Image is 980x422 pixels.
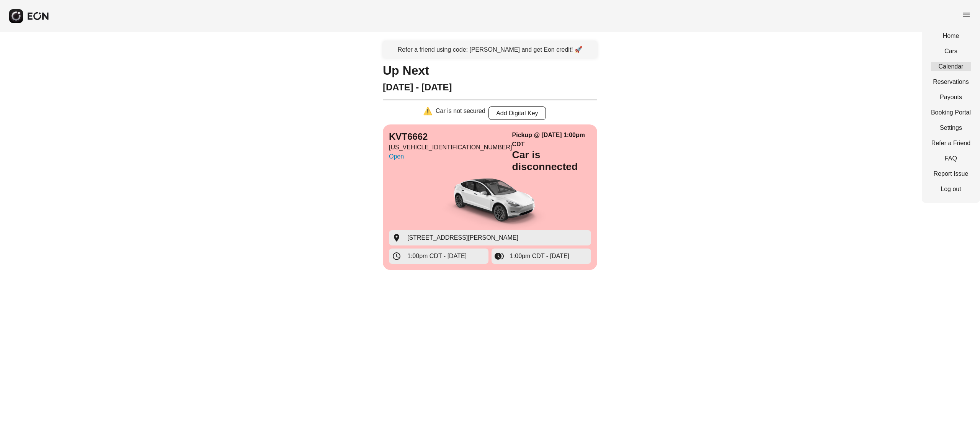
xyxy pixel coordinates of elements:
h3: Pickup @ [DATE] 1:00pm CDT [512,131,591,149]
a: Calendar [931,62,971,71]
a: Refer a Friend [931,139,971,148]
a: Reservations [931,77,971,87]
a: Booking Portal [931,108,971,117]
button: Add Digital Key [488,106,546,120]
h2: [DATE] - [DATE] [383,81,597,93]
div: ⚠️ [423,106,433,120]
span: [STREET_ADDRESS][PERSON_NAME] [407,233,518,242]
button: KVT6662[US_VEHICLE_IDENTIFICATION_NUMBER]OpenPickup @ [DATE] 1:00pm CDTCar is disconnectedcar[STR... [383,124,597,270]
a: Log out [931,185,971,194]
a: Report Issue [931,169,971,178]
a: FAQ [931,154,971,163]
img: car [433,173,547,230]
div: Car is not secured [436,106,485,120]
span: browse_gallery [495,252,504,261]
span: 1:00pm CDT - [DATE] [510,252,569,261]
h1: Car is disconnected [512,149,591,173]
a: Cars [931,47,971,56]
span: location_on [392,233,401,242]
p: Open [389,152,512,161]
span: menu [962,10,971,20]
a: Settings [931,123,971,132]
span: 1:00pm CDT - [DATE] [407,252,467,261]
a: Home [931,31,971,41]
a: Payouts [931,93,971,102]
span: schedule [392,252,401,261]
h2: KVT6662 [389,131,512,143]
a: Refer a friend using code: [PERSON_NAME] and get Eon credit! 🚀 [383,41,597,58]
p: [US_VEHICLE_IDENTIFICATION_NUMBER] [389,143,512,152]
h1: Up Next [383,66,597,75]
